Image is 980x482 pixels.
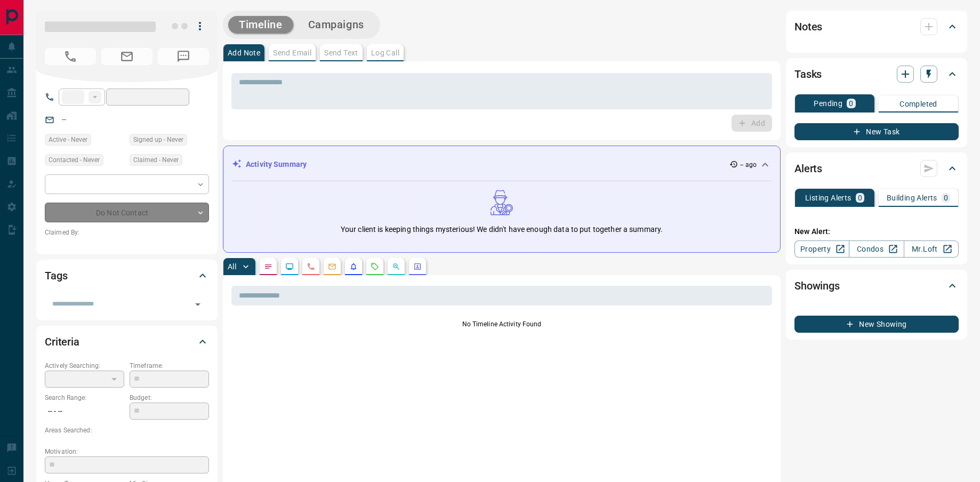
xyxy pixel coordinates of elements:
[45,263,209,288] div: Tags
[232,155,772,174] div: Activity Summary-- ago
[45,403,124,420] p: -- - --
[298,16,375,34] button: Campaigns
[133,155,179,165] span: Claimed - Never
[228,263,236,270] p: All
[413,262,422,271] svg: Agent Actions
[45,228,209,237] p: Claimed By:
[794,156,959,181] div: Alerts
[45,447,209,456] p: Motivation:
[794,160,822,177] h2: Alerts
[858,194,862,202] p: 0
[794,14,959,39] div: Notes
[45,393,124,403] p: Search Range:
[349,262,358,271] svg: Listing Alerts
[49,134,87,145] span: Active - Never
[285,262,294,271] svg: Lead Browsing Activity
[849,100,853,107] p: 0
[814,100,842,107] p: Pending
[45,203,209,222] div: Do Not Contact
[45,361,124,371] p: Actively Searching:
[849,240,904,258] a: Condos
[794,66,822,83] h2: Tasks
[246,159,307,170] p: Activity Summary
[158,48,209,65] span: No Number
[228,16,293,34] button: Timeline
[49,155,100,165] span: Contacted - Never
[794,226,959,237] p: New Alert:
[794,316,959,333] button: New Showing
[904,240,959,258] a: Mr.Loft
[944,194,948,202] p: 0
[328,262,336,271] svg: Emails
[794,123,959,140] button: New Task
[794,240,849,258] a: Property
[45,333,79,350] h2: Criteria
[794,277,840,294] h2: Showings
[794,18,822,35] h2: Notes
[805,194,852,202] p: Listing Alerts
[341,224,663,235] p: Your client is keeping things mysterious! We didn't have enough data to put together a summary.
[130,361,209,371] p: Timeframe:
[794,61,959,87] div: Tasks
[392,262,400,271] svg: Opportunities
[228,49,260,57] p: Add Note
[62,115,66,124] a: --
[190,297,205,312] button: Open
[130,393,209,403] p: Budget:
[899,100,937,108] p: Completed
[101,48,152,65] span: No Email
[740,160,757,170] p: -- ago
[133,134,183,145] span: Signed up - Never
[45,267,67,284] h2: Tags
[307,262,315,271] svg: Calls
[45,425,209,435] p: Areas Searched:
[371,262,379,271] svg: Requests
[45,48,96,65] span: No Number
[264,262,272,271] svg: Notes
[231,319,772,329] p: No Timeline Activity Found
[794,273,959,299] div: Showings
[45,329,209,355] div: Criteria
[887,194,937,202] p: Building Alerts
